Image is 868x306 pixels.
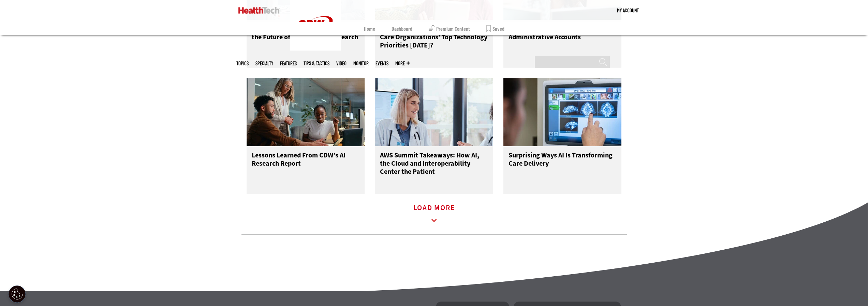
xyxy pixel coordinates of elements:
a: MonITor [353,61,369,66]
h3: AWS Summit Takeaways: How AI, the Cloud and Interoperability Center the Patient [380,151,488,179]
img: Doctors discussing data in a meeting [375,78,493,146]
img: Xray machine in hospital [503,78,622,146]
a: Premium Content [429,22,470,35]
a: People reviewing research Lessons Learned From CDW’s AI Research Report [247,78,365,194]
span: More [395,61,410,66]
a: CDW [290,45,341,52]
a: Load More [413,205,455,224]
a: Saved [486,22,504,35]
a: Tips & Tactics [304,61,329,66]
span: Topics [236,61,249,66]
a: Video [336,61,347,66]
h3: Lessons Learned From CDW’s AI Research Report [252,151,360,179]
button: Open Preferences [9,286,26,303]
img: Home [238,7,280,14]
a: Dashboard [392,22,412,35]
div: Cookie Settings [9,286,26,303]
span: Specialty [255,61,273,66]
a: Events [376,61,388,66]
a: Home [364,22,375,35]
a: Features [280,61,297,66]
a: Xray machine in hospital Surprising Ways AI Is Transforming Care Delivery [503,78,622,194]
a: Doctors discussing data in a meeting AWS Summit Takeaways: How AI, the Cloud and Interoperability... [375,78,493,194]
h3: Surprising Ways AI Is Transforming Care Delivery [509,151,617,179]
img: People reviewing research [247,78,365,146]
